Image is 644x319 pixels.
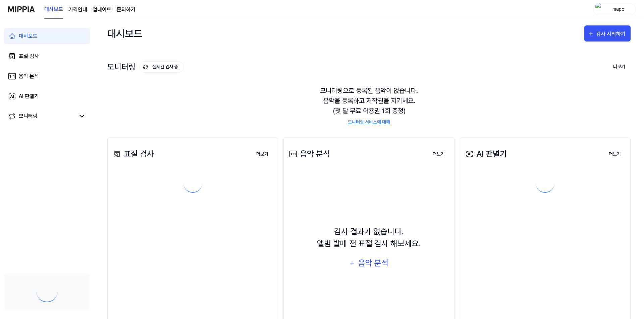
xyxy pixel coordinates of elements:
[4,88,90,104] a: AI 판별기
[44,0,63,19] a: 대시보드
[143,64,148,70] img: monitoring Icon
[345,255,393,271] button: 음악 분석
[605,5,632,13] div: mapo
[107,78,631,134] div: 모니터링으로 등록된 음악이 없습니다. 음악을 등록하고 저작권을 지키세요. (첫 달 무료 이용권 1회 증정)
[603,148,626,161] button: 더보기
[251,148,274,161] button: 더보기
[596,30,627,38] div: 검사 시작하기
[139,61,184,73] button: 실시간 검사 중
[19,52,39,60] div: 표절 검사
[608,60,631,74] button: 더보기
[68,6,87,14] a: 가격안내
[19,92,39,100] div: AI 판별기
[317,226,421,250] div: 검사 결과가 없습니다. 앨범 발매 전 표절 검사 해보세요.
[107,25,142,42] div: 대시보드
[19,32,38,40] div: 대시보드
[19,112,38,120] div: 모니터링
[595,3,603,16] img: profile
[357,257,389,269] div: 음악 분석
[584,25,631,42] button: 검사 시작하기
[288,148,330,160] div: 음악 분석
[251,147,274,161] a: 더보기
[4,68,90,84] a: 음악 분석
[427,147,450,161] a: 더보기
[112,148,154,160] div: 표절 검사
[348,118,390,126] a: 모니터링 서비스에 대해
[464,148,507,160] div: AI 판별기
[603,147,626,161] a: 더보기
[4,48,90,64] a: 표절 검사
[117,6,136,14] a: 문의하기
[8,112,75,120] a: 모니터링
[107,61,184,73] div: 모니터링
[93,6,111,14] a: 업데이트
[427,148,450,161] button: 더보기
[593,4,636,15] button: profilemapo
[4,28,90,44] a: 대시보드
[19,72,39,80] div: 음악 분석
